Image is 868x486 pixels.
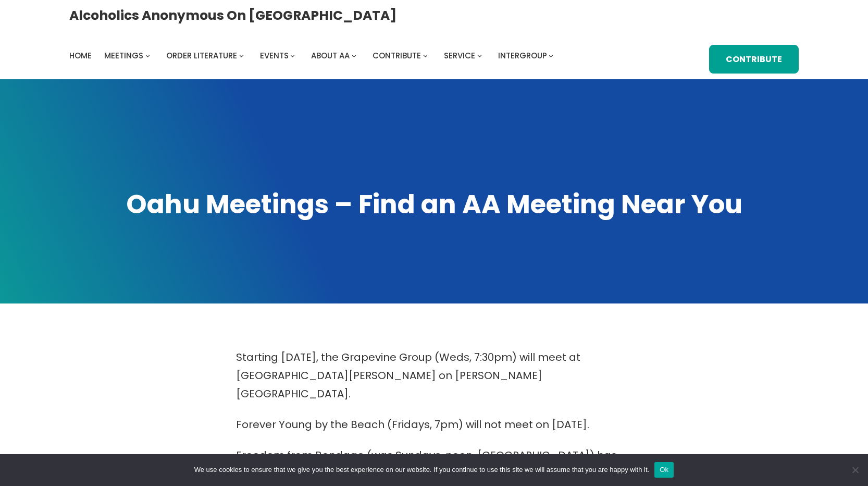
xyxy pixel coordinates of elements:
[69,50,92,61] span: Home
[69,48,92,63] a: Home
[260,48,289,63] a: Events
[654,462,674,478] button: Ok
[373,48,421,63] a: Contribute
[69,4,396,27] a: Alcoholics Anonymous on [GEOGRAPHIC_DATA]
[444,48,475,63] a: Service
[236,446,632,483] p: Freedom from Bondage (was Sundays, noon, [GEOGRAPHIC_DATA]) has been cancelled due to lack of sup...
[236,348,632,403] p: Starting [DATE], the Grapevine Group (Weds, 7:30pm) will meet at [GEOGRAPHIC_DATA][PERSON_NAME] o...
[104,50,143,61] span: Meetings
[166,50,237,61] span: Order Literature
[444,50,475,61] span: Service
[498,48,547,63] a: Intergroup
[423,53,428,58] button: Contribute submenu
[145,53,150,58] button: Meetings submenu
[239,53,244,58] button: Order Literature submenu
[104,48,143,63] a: Meetings
[498,50,547,61] span: Intergroup
[69,48,557,63] nav: Intergroup
[352,53,356,58] button: About AA submenu
[549,53,553,58] button: Intergroup submenu
[260,50,289,61] span: Events
[709,45,799,74] a: Contribute
[311,50,350,61] span: About AA
[477,53,482,58] button: Service submenu
[290,53,295,58] button: Events submenu
[69,187,799,222] h1: Oahu Meetings – Find an AA Meeting Near You
[373,50,421,61] span: Contribute
[311,48,350,63] a: About AA
[194,465,649,475] span: We use cookies to ensure that we give you the best experience on our website. If you continue to ...
[850,465,860,475] span: No
[236,416,632,434] p: Forever Young by the Beach (Fridays, 7pm) will not meet on [DATE].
